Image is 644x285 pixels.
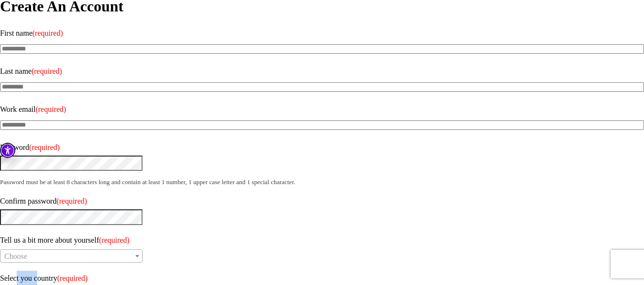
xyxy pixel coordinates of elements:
span: (required) [29,143,60,151]
span: Choose [4,252,27,260]
span: (required) [99,236,130,244]
span: (required) [36,105,66,113]
span: (required) [57,274,88,282]
span: (required) [32,29,63,37]
span: (required) [31,67,62,75]
span: (required) [57,197,87,205]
